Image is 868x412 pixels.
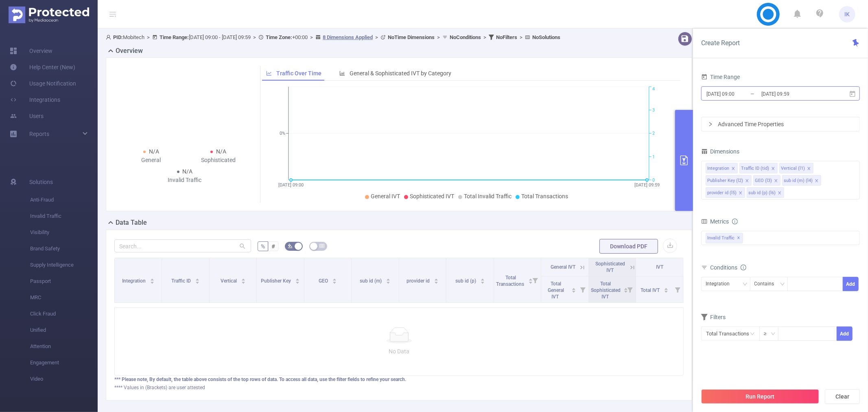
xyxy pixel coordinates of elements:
[741,265,746,270] i: icon: info-circle
[407,278,431,284] span: provider id
[114,384,684,391] div: **** Values in (Brackets) are user attested
[737,233,741,243] span: ✕
[251,34,258,40] span: >
[360,278,383,284] span: sub id (m)
[706,277,735,291] div: Integration
[528,281,533,283] i: icon: caret-down
[528,277,533,280] i: icon: caret-up
[144,34,152,40] span: >
[825,389,860,404] button: Clear
[106,35,113,40] i: icon: user
[241,281,245,283] i: icon: caret-down
[280,131,285,136] tspan: 0%
[517,34,525,40] span: >
[702,117,859,131] div: icon: rightAdvanced Time Properties
[496,275,525,287] span: Total Transactions
[706,175,752,186] li: Publisher Key (l2)
[741,163,769,174] div: Traffic ID (tid)
[837,327,853,341] button: Add
[664,289,669,292] i: icon: caret-down
[591,281,621,300] span: Total Sophisticated IVT
[480,281,485,283] i: icon: caret-down
[623,287,628,291] div: Sort
[701,74,740,80] span: Time Range
[571,287,576,289] i: icon: caret-up
[266,70,272,76] i: icon: line-chart
[30,273,98,289] span: Passport
[434,281,439,283] i: icon: caret-down
[332,277,337,280] i: icon: caret-up
[780,282,785,287] i: icon: down
[30,355,98,371] span: Engagement
[623,287,628,289] i: icon: caret-up
[295,277,300,280] i: icon: caret-up
[241,277,245,280] i: icon: caret-up
[707,175,743,186] div: Publisher Key (l2)
[388,34,435,40] b: No Time Dimensions
[748,188,776,198] div: sub id (p) (l6)
[739,191,743,196] i: icon: close
[150,281,154,283] i: icon: caret-down
[781,163,805,174] div: Vertical (l1)
[480,277,485,282] div: Sort
[754,277,780,291] div: Contains
[455,278,477,284] span: sub id (p)
[771,331,776,337] i: icon: down
[599,239,658,254] button: Download PDF
[323,34,373,40] u: 8 Dimensions Applied
[652,87,655,92] tspan: 4
[30,224,98,241] span: Visibility
[114,239,251,252] input: Search...
[706,187,745,198] li: provider id (l5)
[221,278,238,284] span: Vertical
[319,278,329,284] span: GEO
[496,34,517,40] b: No Filters
[10,43,52,59] a: Overview
[782,175,821,186] li: sub id (m) (l4)
[434,277,439,280] i: icon: caret-up
[195,277,200,282] div: Sort
[707,163,729,174] div: Integration
[807,167,811,171] i: icon: close
[150,277,154,280] i: icon: caret-up
[656,264,663,270] span: IVT
[371,193,400,199] span: General IVT
[623,289,628,292] i: icon: caret-down
[121,347,677,356] p: No Data
[149,148,159,155] span: N/A
[160,34,189,40] b: Time Range:
[845,6,850,22] span: IK
[652,178,655,183] tspan: 0
[30,257,98,273] span: Supply Intelligence
[386,277,391,282] div: Sort
[116,218,147,228] h2: Data Table
[106,34,560,40] span: Mobitech [DATE] 09:00 - [DATE] 09:59 +00:00
[308,34,315,40] span: >
[701,218,729,225] span: Metrics
[706,233,743,243] span: Invalid Traffic
[410,193,454,199] span: Sophisticated IVT
[532,34,560,40] b: No Solutions
[701,39,740,47] span: Create Report
[464,193,512,199] span: Total Invalid Traffic
[171,278,192,284] span: Traffic ID
[778,191,782,196] i: icon: close
[701,389,819,404] button: Run Report
[732,219,738,224] i: icon: info-circle
[480,277,485,280] i: icon: caret-up
[29,126,49,142] a: Reports
[276,70,321,77] span: Traffic Over Time
[150,277,155,282] div: Sort
[747,187,784,198] li: sub id (p) (l6)
[521,193,568,199] span: Total Transactions
[332,281,337,283] i: icon: caret-down
[652,107,655,113] tspan: 3
[434,277,439,282] div: Sort
[771,167,775,171] i: icon: close
[551,264,575,270] span: General IVT
[116,46,143,56] h2: Overview
[9,7,89,23] img: Protected Media
[373,34,380,40] span: >
[707,188,737,198] div: provider id (l5)
[241,277,246,282] div: Sort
